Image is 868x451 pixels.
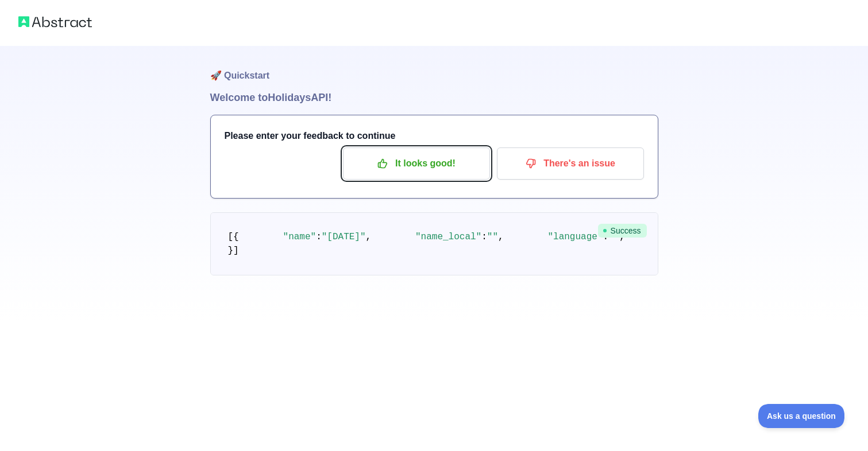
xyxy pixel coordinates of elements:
span: , [498,232,504,242]
img: Abstract logo [18,14,92,30]
p: It looks good! [352,154,481,173]
h3: Please enter your feedback to continue [225,129,644,143]
button: It looks good! [343,147,490,180]
span: "" [487,232,498,242]
span: : [481,232,487,242]
iframe: Toggle Customer Support [758,404,845,428]
span: : [316,232,322,242]
span: "name_local" [415,232,481,242]
h1: Welcome to Holidays API! [210,90,658,106]
button: There's an issue [497,147,644,180]
p: There's an issue [506,154,635,173]
span: "language" [547,232,603,242]
span: "name" [283,232,317,242]
span: [ [228,232,234,242]
span: , [366,232,372,242]
span: Success [598,224,647,238]
h1: 🚀 Quickstart [210,46,658,90]
span: "[DATE]" [322,232,366,242]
